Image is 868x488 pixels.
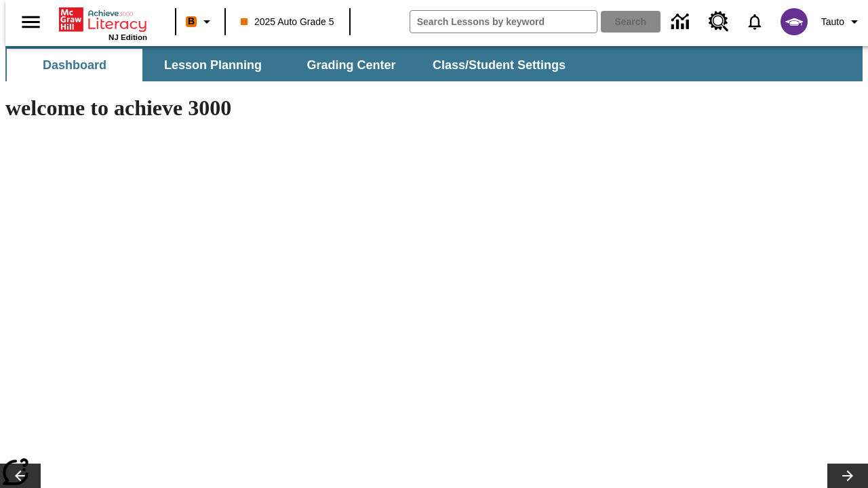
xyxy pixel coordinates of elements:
span: Lesson Planning [164,58,262,73]
div: SubNavbar [5,46,863,81]
a: Data Center [663,3,701,41]
a: Home [59,6,147,33]
img: avatar image [781,8,808,35]
span: Dashboard [43,58,106,73]
button: Boost Class color is orange. Change class color [180,9,220,34]
span: Class/Student Settings [433,58,566,73]
span: Grading Center [307,58,395,73]
span: NJ Edition [108,33,147,41]
span: Tauto [821,15,844,29]
input: search field [410,11,597,33]
a: Notifications [737,4,772,39]
button: Dashboard [7,49,142,81]
span: B [188,13,195,30]
button: Lesson Planning [145,49,281,81]
button: Class/Student Settings [422,49,576,81]
div: SubNavbar [5,49,578,81]
button: Open side menu [11,2,51,42]
div: Home [59,5,147,41]
h1: welcome to achieve 3000 [5,96,591,121]
a: Resource Center, Will open in new tab [701,3,737,40]
button: Lesson carousel, Next [827,464,868,488]
span: 2025 Auto Grade 5 [241,15,334,29]
button: Select a new avatar [772,4,816,39]
button: Profile/Settings [816,9,868,34]
button: Grading Center [283,49,419,81]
